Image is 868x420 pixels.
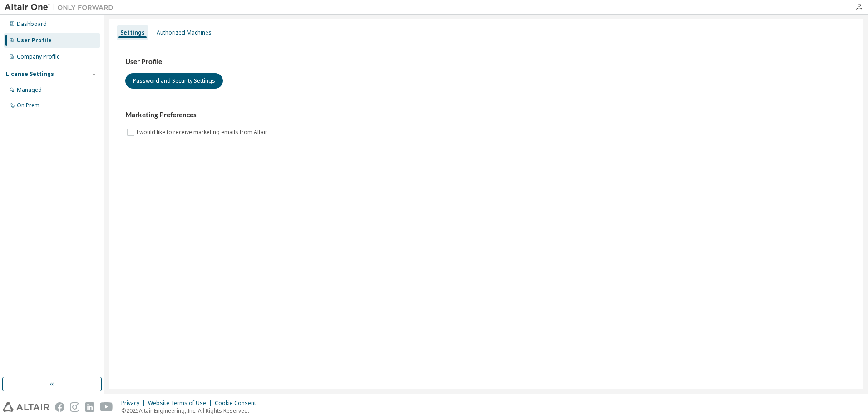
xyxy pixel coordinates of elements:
img: linkedin.svg [85,402,94,412]
img: youtube.svg [100,402,113,412]
img: Altair One [5,3,118,12]
div: User Profile [17,37,52,44]
div: On Prem [17,102,39,109]
div: Dashboard [17,20,47,28]
div: License Settings [6,70,54,78]
button: Password and Security Settings [125,73,223,89]
h3: User Profile [125,57,847,66]
img: facebook.svg [55,402,64,412]
label: I would like to receive marketing emails from Altair [136,127,269,138]
div: Cookie Consent [215,400,261,407]
p: © 2025 Altair Engineering, Inc. All Rights Reserved. [121,407,261,415]
div: Company Profile [17,53,60,60]
div: Managed [17,86,42,94]
div: Authorized Machines [157,29,212,36]
h3: Marketing Preferences [125,110,847,120]
div: Website Terms of Use [148,400,215,407]
img: altair_logo.svg [3,402,49,412]
div: Settings [120,29,145,36]
img: instagram.svg [70,402,79,412]
div: Privacy [121,400,148,407]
